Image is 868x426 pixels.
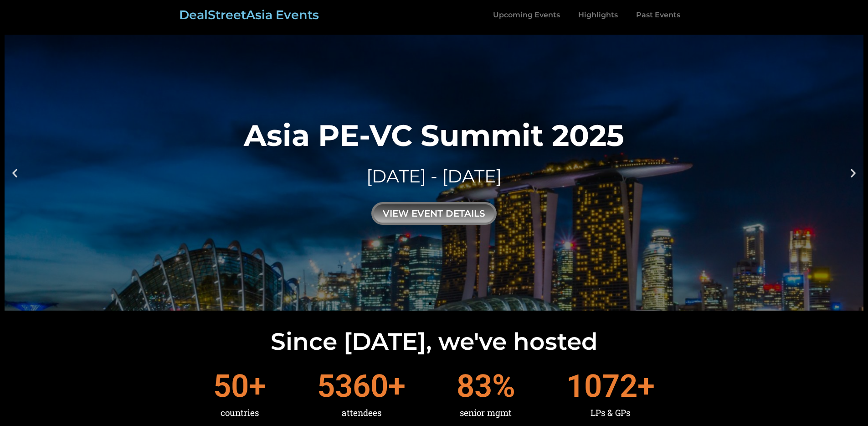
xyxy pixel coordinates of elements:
[566,370,637,402] span: 1072
[213,370,249,402] span: 50
[492,370,515,402] span: %
[213,402,266,424] div: countries
[437,302,440,305] span: Go to slide 2
[457,370,492,402] span: 83
[388,370,406,402] span: +
[566,402,655,424] div: LPs & GPs
[371,202,497,225] div: view event details
[244,164,624,189] div: [DATE] - [DATE]
[179,7,319,22] a: DealStreetAsia Events
[5,35,863,311] a: Asia PE-VC Summit 2025[DATE] - [DATE]view event details
[317,370,388,402] span: 5360
[484,5,569,26] a: Upcoming Events
[569,5,627,26] a: Highlights
[429,302,431,305] span: Go to slide 1
[317,402,406,424] div: attendees
[627,5,689,26] a: Past Events
[244,120,624,150] div: Asia PE-VC Summit 2025
[847,167,859,178] div: Next slide
[249,370,266,402] span: +
[457,402,515,424] div: senior mgmt
[5,330,863,353] h2: Since [DATE], we've hosted
[9,167,21,178] div: Previous slide
[637,370,655,402] span: +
